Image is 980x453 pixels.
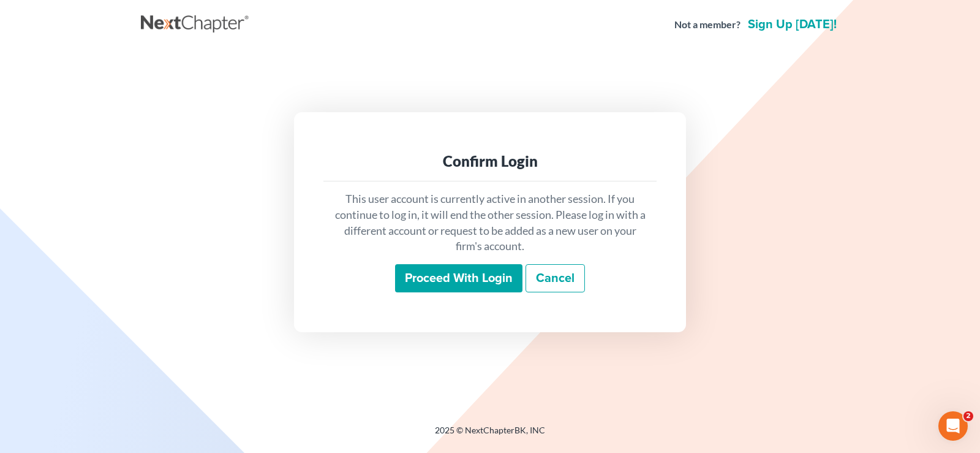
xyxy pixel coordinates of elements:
iframe: Intercom live chat [938,411,968,441]
strong: Not a member? [674,18,741,32]
div: Confirm Login [333,151,647,171]
p: This user account is currently active in another session. If you continue to log in, it will end ... [333,191,647,254]
a: Sign up [DATE]! [745,18,839,31]
span: 2 [963,411,973,421]
a: Cancel [526,264,585,292]
input: Proceed with login [395,264,522,292]
div: 2025 © NextChapterBK, INC [141,424,839,446]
